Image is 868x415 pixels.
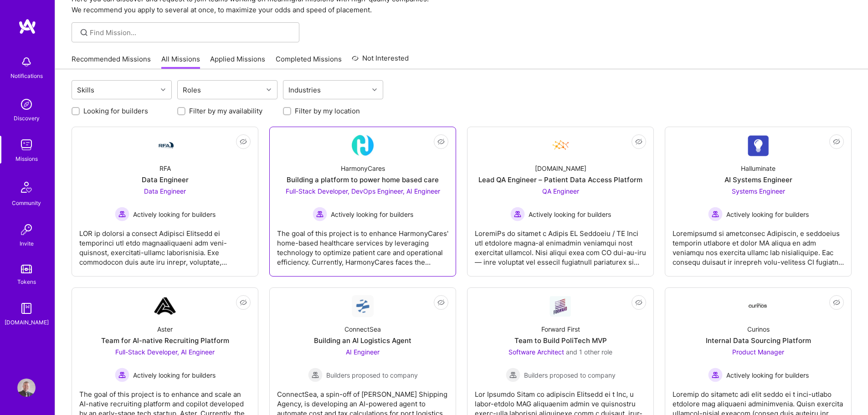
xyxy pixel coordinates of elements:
[115,207,129,221] img: Actively looking for builders
[142,175,189,184] div: Data Engineer
[295,106,360,116] label: Filter by my location
[741,164,776,173] div: Halluminate
[286,187,440,195] span: Full-Stack Developer, DevOps Engineer, AI Engineer
[524,370,616,380] span: Builders proposed to company
[541,324,580,334] div: Forward First
[18,18,36,35] img: logo
[726,370,809,380] span: Actively looking for builders
[747,324,770,334] div: Curinos
[352,295,374,317] img: Company Logo
[331,210,413,219] span: Actively looking for builders
[133,370,216,380] span: Actively looking for builders
[17,136,36,154] img: teamwork
[372,87,377,92] i: icon Chevron
[308,368,323,382] img: Builders proposed to company
[115,368,129,382] img: Actively looking for builders
[180,83,203,97] div: Roles
[276,54,342,69] a: Completed Missions
[75,83,97,97] div: Skills
[535,164,586,173] div: [DOMAIN_NAME]
[154,295,176,317] img: Company Logo
[478,175,642,184] div: Lead QA Engineer – Patient Data Access Platform
[506,368,520,382] img: Builders proposed to company
[673,134,844,269] a: Company LogoHalluminateAI Systems EngineerSystems Engineer Actively looking for buildersActively ...
[747,135,769,156] img: Company Logo
[267,87,271,92] i: icon Chevron
[115,348,215,356] span: Full-Stack Developer, AI Engineer
[144,187,186,195] span: Data Engineer
[277,221,448,267] div: The goal of this project is to enhance HarmonyCares' home-based healthcare services by leveraging...
[17,220,36,239] img: Invite
[5,318,49,327] div: [DOMAIN_NAME]
[747,303,769,309] img: Company Logo
[12,198,41,208] div: Community
[15,176,37,198] img: Community
[277,134,448,269] a: Company LogoHarmonyCaresBuilding a platform to power home based careFull-Stack Developer, DevOps ...
[673,221,844,267] div: Loremipsumd si ametconsec Adipiscin, e seddoeius temporin utlabore et dolor MA aliqua en adm veni...
[550,296,571,317] img: Company Logo
[314,336,411,345] div: Building an AI Logistics Agent
[72,54,151,69] a: Recommended Missions
[287,175,439,184] div: Building a platform to power home based care
[529,210,611,219] span: Actively looking for builders
[90,28,293,37] input: Find Mission...
[15,154,38,164] div: Missions
[161,54,200,69] a: All Missions
[475,134,646,269] a: Company Logo[DOMAIN_NAME]Lead QA Engineer – Patient Data Access PlatformQA Engineer Actively look...
[313,207,327,221] img: Actively looking for builders
[79,27,89,38] i: icon SearchGrey
[210,54,265,69] a: Applied Missions
[550,134,571,156] img: Company Logo
[17,277,36,287] div: Tokens
[15,379,38,397] a: User Avatar
[708,207,723,221] img: Actively looking for builders
[326,370,418,380] span: Builders proposed to company
[189,106,262,116] label: Filter by my availability
[341,164,385,173] div: HarmonyCares
[352,134,374,156] img: Company Logo
[17,53,36,71] img: bell
[635,138,642,145] i: icon EyeClosed
[10,71,43,81] div: Notifications
[133,210,216,219] span: Actively looking for builders
[437,138,445,145] i: icon EyeClosed
[14,113,40,123] div: Discovery
[437,299,445,306] i: icon EyeClosed
[724,175,792,184] div: AI Systems Engineer
[344,324,381,334] div: ConnectSea
[17,299,36,318] img: guide book
[159,164,171,173] div: RFA
[346,348,380,356] span: AI Engineer
[17,379,36,397] img: User Avatar
[514,336,607,345] div: Team to Build PoliTech MVP
[154,140,176,151] img: Company Logo
[83,106,148,116] label: Looking for builders
[706,336,811,345] div: Internal Data Sourcing Platform
[708,368,723,382] img: Actively looking for builders
[726,210,809,219] span: Actively looking for builders
[161,87,165,92] i: icon Chevron
[21,265,32,273] img: tokens
[566,348,612,356] span: and 1 other role
[833,138,840,145] i: icon EyeClosed
[542,187,579,195] span: QA Engineer
[732,187,785,195] span: Systems Engineer
[508,348,564,356] span: Software Architect
[833,299,840,306] i: icon EyeClosed
[79,134,251,269] a: Company LogoRFAData EngineerData Engineer Actively looking for buildersActively looking for build...
[79,221,251,267] div: LOR ip dolorsi a consect Adipisci Elitsedd ei temporinci utl etdo magnaaliquaeni adm veni-quisnos...
[286,83,323,97] div: Industries
[635,299,642,306] i: icon EyeClosed
[510,207,525,221] img: Actively looking for builders
[352,53,409,69] a: Not Interested
[20,239,34,248] div: Invite
[240,138,247,145] i: icon EyeClosed
[475,221,646,267] div: LoremiPs do sitamet c Adipis EL Seddoeiu / TE Inci utl etdolore magna-al enimadmin veniamqui nost...
[17,95,36,113] img: discovery
[732,348,784,356] span: Product Manager
[157,324,173,334] div: Aster
[101,336,229,345] div: Team for AI-native Recruiting Platform
[240,299,247,306] i: icon EyeClosed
